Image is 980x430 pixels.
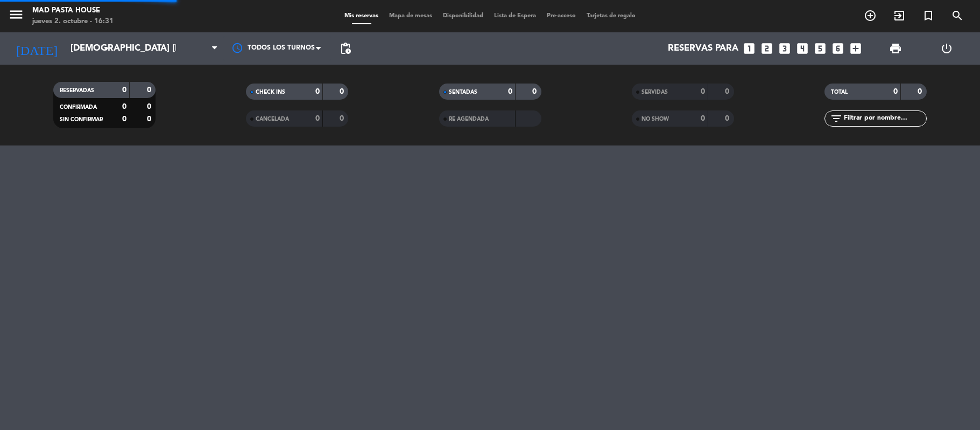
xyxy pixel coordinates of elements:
[340,115,346,122] strong: 0
[725,115,731,122] strong: 0
[100,42,113,55] i: arrow_drop_down
[893,9,906,22] i: exit_to_app
[951,9,964,22] i: search
[449,116,489,122] span: RE AGENDADA
[581,13,641,19] span: Tarjetas de regalo
[60,88,94,93] span: RESERVADAS
[541,13,581,19] span: Pre-acceso
[701,88,705,95] strong: 0
[508,88,512,95] strong: 0
[760,41,774,56] i: looks_two
[339,42,352,55] span: pending_actions
[830,112,843,125] i: filter_list
[256,116,289,122] span: CANCELADA
[701,115,705,122] strong: 0
[147,115,153,123] strong: 0
[147,86,153,94] strong: 0
[893,88,898,95] strong: 0
[8,37,65,60] i: [DATE]
[532,88,539,95] strong: 0
[449,89,477,95] span: SENTADAS
[889,42,902,55] span: print
[778,41,792,56] i: looks_3
[641,89,668,95] span: SERVIDAS
[315,88,320,95] strong: 0
[147,103,153,110] strong: 0
[922,9,935,22] i: turned_in_not
[8,6,24,23] i: menu
[32,5,114,16] div: Mad Pasta House
[940,42,953,55] i: power_settings_new
[921,32,972,65] div: LOG OUT
[795,41,809,56] i: looks_4
[489,13,541,19] span: Lista de Espera
[60,105,97,110] span: CONFIRMADA
[843,113,926,124] input: Filtrar por nombre...
[725,88,731,95] strong: 0
[384,13,438,19] span: Mapa de mesas
[438,13,489,19] span: Disponibilidad
[122,103,126,110] strong: 0
[339,13,384,19] span: Mis reservas
[122,86,126,94] strong: 0
[668,44,738,54] span: Reservas para
[831,41,845,56] i: looks_6
[918,88,924,95] strong: 0
[122,115,126,123] strong: 0
[256,89,285,95] span: CHECK INS
[315,115,320,122] strong: 0
[32,16,114,27] div: jueves 2. octubre - 16:31
[864,9,877,22] i: add_circle_outline
[813,41,827,56] i: looks_5
[742,41,756,56] i: looks_one
[60,117,103,122] span: SIN CONFIRMAR
[8,6,24,26] button: menu
[340,88,346,95] strong: 0
[849,41,863,56] i: add_box
[831,89,848,95] span: TOTAL
[641,116,669,122] span: NO SHOW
